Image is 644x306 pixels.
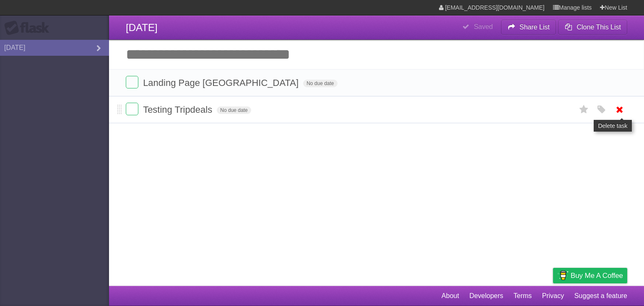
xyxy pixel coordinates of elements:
[553,268,627,283] a: Buy me a coffee
[576,23,621,31] b: Clone This List
[126,103,138,115] label: Done
[126,76,138,88] label: Done
[542,288,564,304] a: Privacy
[217,106,251,114] span: No due date
[474,23,493,30] b: Saved
[514,288,532,304] a: Terms
[303,80,337,87] span: No due date
[143,78,301,88] span: Landing Page [GEOGRAPHIC_DATA]
[441,288,459,304] a: About
[126,22,158,33] span: [DATE]
[574,288,627,304] a: Suggest a feature
[501,20,556,35] button: Share List
[576,103,592,117] label: Star task
[143,104,214,115] span: Testing Tripdeals
[469,288,503,304] a: Developers
[571,268,623,283] span: Buy me a coffee
[519,23,550,31] b: Share List
[4,21,55,36] div: Flask
[558,20,627,35] button: Clone This List
[557,268,569,283] img: Buy me a coffee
